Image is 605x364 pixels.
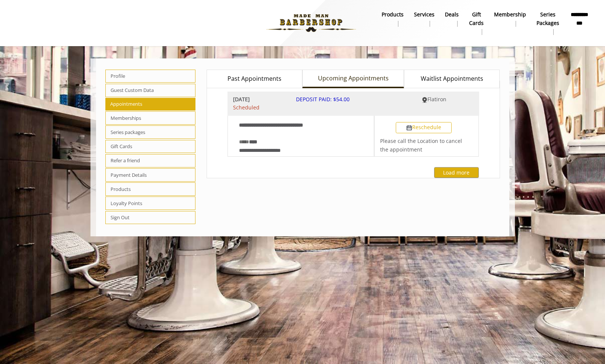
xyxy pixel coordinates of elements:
b: products [382,10,404,19]
img: Flatiron [422,97,427,103]
b: Membership [494,10,526,19]
button: Reschedule [396,122,452,133]
span: DEPOSIT PAID: $54.00 [296,96,350,103]
a: ServicesServices [409,9,440,29]
a: Series packagesSeries packages [531,9,564,37]
span: Memberships [105,111,196,125]
span: Appointments [105,98,196,111]
span: Gift Cards [105,140,196,153]
img: Made Man Barbershop logo [260,3,362,44]
span: Products [105,182,196,196]
span: Guest Custom Data [105,84,196,97]
b: Services [414,10,434,19]
a: Productsproducts [376,9,409,29]
b: Series packages [536,10,559,27]
span: Refer a friend [105,154,196,167]
a: Gift cardsgift cards [464,9,489,37]
span: Payment Details [105,168,196,182]
button: Load more [434,167,479,178]
span: Scheduled [233,103,285,112]
b: gift cards [469,10,484,27]
b: Deals [445,10,459,19]
span: Past Appointments [227,74,281,84]
span: Loyalty Points [105,197,196,210]
span: Please call the Location to cancel the appointment [380,137,462,153]
span: Flatiron [427,96,446,103]
span: Profile [105,70,196,83]
b: [DATE] [233,95,285,103]
span: Series packages [105,125,196,139]
a: MembershipMembership [489,9,531,29]
span: Upcoming Appointments [318,74,389,83]
span: Sign Out [105,211,196,224]
img: Reschedule [406,125,412,131]
a: DealsDeals [440,9,464,29]
span: Waitlist Appointments [421,74,483,84]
